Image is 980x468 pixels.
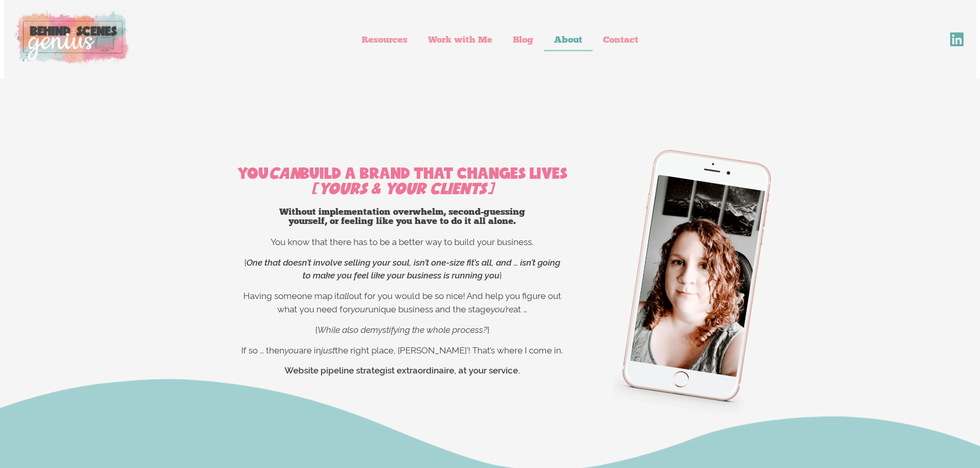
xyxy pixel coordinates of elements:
[315,325,317,335] span: {
[271,237,533,247] span: You know that there has to be a better way to build your business.
[544,28,593,51] a: About
[284,345,299,355] span: you
[243,291,340,301] span: Having someone map it
[277,291,561,314] span: out for you would be so nice! And help you figure out what you need for
[368,304,491,314] span: unique business and the stage
[241,345,284,355] span: If so … then
[246,257,560,281] i: One that doesn’t involve selling your soul, isn’t one-size fit’s all, and … isn’t going to make y...
[340,291,349,301] span: all
[335,345,563,355] span: the right place, [PERSON_NAME]’! That’s where I come in.
[279,207,525,226] h2: Without implementation overwhelm, second-guessing yourself, or feeling like you have to do it all...
[487,325,489,335] span: }
[150,28,851,51] nav: Menu
[311,180,494,197] i: [Yours & Your Clients]
[321,345,335,355] span: just
[351,28,418,51] a: Resources
[202,166,602,197] h2: You Build a Brand That Changes Lives
[418,28,503,51] a: Work with Me
[491,304,513,314] span: you’re
[593,28,649,51] a: Contact
[513,304,527,314] span: at …
[244,257,246,268] span: {
[284,365,520,376] strong: Website pipeline strategist extraordinaire, at your service.
[500,270,502,280] span: }
[317,325,487,335] span: While also demystifying the whole process?
[351,304,368,314] span: your
[503,28,544,51] a: Blog
[269,165,300,182] i: Can
[299,345,321,355] span: are in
